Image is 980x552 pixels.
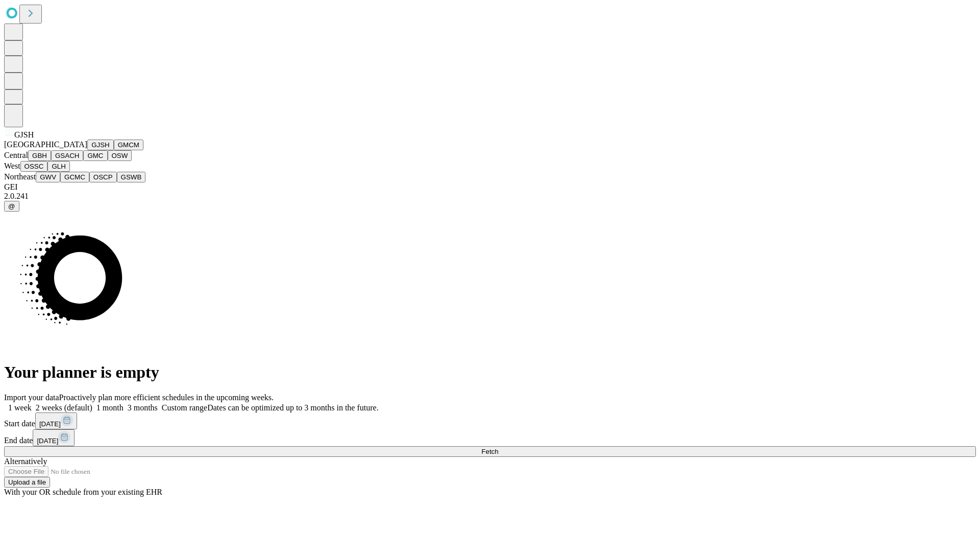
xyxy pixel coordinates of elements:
[89,172,117,182] button: OSCP
[4,192,976,201] div: 2.0.241
[47,161,69,172] button: GLH
[37,437,58,445] span: [DATE]
[8,202,15,210] span: @
[8,403,32,412] span: 1 week
[14,130,34,139] span: GJSH
[4,151,28,159] span: Central
[481,448,498,455] span: Fetch
[35,412,77,429] button: [DATE]
[20,161,48,172] button: OSSC
[4,412,976,429] div: Start date
[96,403,124,412] span: 1 month
[4,140,87,149] span: [GEOGRAPHIC_DATA]
[51,150,83,161] button: GSACH
[4,162,20,170] span: West
[207,403,378,412] span: Dates can be optimized up to 3 months in the future.
[83,150,107,161] button: GMC
[4,477,50,488] button: Upload a file
[4,172,36,181] span: Northeast
[60,172,89,182] button: GCMC
[36,403,92,412] span: 2 weeks (default)
[33,429,75,446] button: [DATE]
[162,403,207,412] span: Custom range
[114,140,143,150] button: GMCM
[117,172,146,182] button: GSWB
[4,446,976,457] button: Fetch
[4,201,19,212] button: @
[4,182,976,192] div: GEI
[128,403,158,412] span: 3 months
[36,172,60,182] button: GWV
[87,140,114,150] button: GJSH
[39,420,61,428] span: [DATE]
[28,150,51,161] button: GBH
[4,429,976,446] div: End date
[4,363,976,382] h1: Your planner is empty
[4,488,162,496] span: With your OR schedule from your existing EHR
[108,150,132,161] button: OSW
[4,457,47,466] span: Alternatively
[4,393,59,402] span: Import your data
[59,393,274,402] span: Proactively plan more efficient schedules in the upcoming weeks.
